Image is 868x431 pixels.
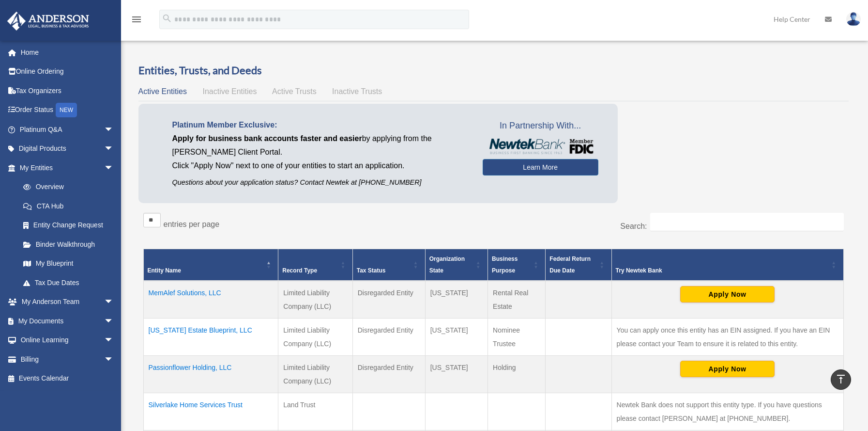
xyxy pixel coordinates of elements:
span: Inactive Entities [202,87,257,96]
span: Federal Return Due Date [549,255,591,274]
a: Binder Walkthrough [14,235,123,254]
td: Rental Real Estate [488,281,546,319]
a: vertical_align_top [831,369,851,390]
a: Home [7,43,128,62]
button: Apply Now [680,286,775,303]
td: Limited Liability Company (LLC) [278,355,352,393]
td: Land Trust [278,393,352,430]
span: Entity Name [148,267,181,274]
td: Newtek Bank does not support this entity type. If you have questions please contact [PERSON_NAME]... [611,393,843,430]
a: Learn More [483,159,598,176]
th: Business Purpose: Activate to sort [488,249,546,281]
img: User Pic [846,12,861,26]
td: Silverlake Home Services Trust [143,393,278,430]
a: My Entitiesarrow_drop_down [7,158,123,177]
th: Try Newtek Bank : Activate to sort [611,249,843,281]
a: Events Calendar [7,369,128,388]
a: Digital Productsarrow_drop_down [7,139,128,159]
a: My Documentsarrow_drop_down [7,311,128,331]
label: Search: [620,222,647,230]
button: Apply Now [680,361,775,377]
span: arrow_drop_down [104,158,123,178]
th: Tax Status: Activate to sort [352,249,425,281]
div: NEW [56,103,77,117]
a: Tax Due Dates [14,273,123,292]
a: CTA Hub [14,196,123,216]
td: Limited Liability Company (LLC) [278,318,352,355]
td: Disregarded Entity [352,355,425,393]
td: Limited Liability Company (LLC) [278,281,352,319]
td: [US_STATE] [425,355,487,393]
i: menu [131,14,142,25]
span: arrow_drop_down [104,331,123,351]
th: Organization State: Activate to sort [425,249,487,281]
p: Questions about your application status? Contact Newtek at [PHONE_NUMBER] [172,176,468,189]
span: Active Entities [138,87,187,96]
a: My Blueprint [14,254,123,273]
h3: Entities, Trusts, and Deeds [138,63,849,78]
td: Disregarded Entity [352,318,425,355]
th: Federal Return Due Date: Activate to sort [546,249,611,281]
td: Disregarded Entity [352,281,425,319]
a: Online Learningarrow_drop_down [7,331,128,350]
i: vertical_align_top [835,373,847,385]
i: search [162,13,172,24]
label: entries per page [164,220,220,228]
td: Holding [488,355,546,393]
a: Billingarrow_drop_down [7,350,128,369]
p: Platinum Member Exclusive: [172,118,468,132]
span: arrow_drop_down [104,292,123,312]
td: [US_STATE] Estate Blueprint, LLC [143,318,278,355]
span: Record Type [282,267,317,274]
th: Entity Name: Activate to invert sorting [143,249,278,281]
p: by applying from the [PERSON_NAME] Client Portal. [172,132,468,159]
th: Record Type: Activate to sort [278,249,352,281]
td: [US_STATE] [425,281,487,319]
a: Tax Organizers [7,81,128,100]
span: In Partnership With... [483,118,598,134]
div: Try Newtek Bank [616,265,829,276]
td: Nominee Trustee [488,318,546,355]
a: Entity Change Request [14,216,123,235]
a: My Anderson Teamarrow_drop_down [7,292,128,312]
span: Apply for business bank accounts faster and easier [172,134,362,143]
a: Overview [14,177,119,197]
td: MemAlef Solutions, LLC [143,281,278,319]
span: Tax Status [357,267,386,274]
span: arrow_drop_down [104,350,123,369]
td: [US_STATE] [425,318,487,355]
a: Platinum Q&Aarrow_drop_down [7,120,128,139]
a: Online Ordering [7,62,128,81]
td: Passionflower Holding, LLC [143,355,278,393]
span: Inactive Trusts [332,87,382,96]
span: arrow_drop_down [104,311,123,331]
span: Organization State [429,255,465,274]
a: Order StatusNEW [7,100,128,120]
p: Click "Apply Now" next to one of your entities to start an application. [172,159,468,173]
img: NewtekBankLogoSM.png [487,139,594,154]
a: menu [131,17,142,25]
span: Business Purpose [492,255,518,274]
span: arrow_drop_down [104,139,123,159]
td: You can apply once this entity has an EIN assigned. If you have an EIN please contact your Team t... [611,318,843,355]
img: Anderson Advisors Platinum Portal [4,12,92,31]
span: Active Trusts [272,87,317,96]
span: arrow_drop_down [104,120,123,140]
